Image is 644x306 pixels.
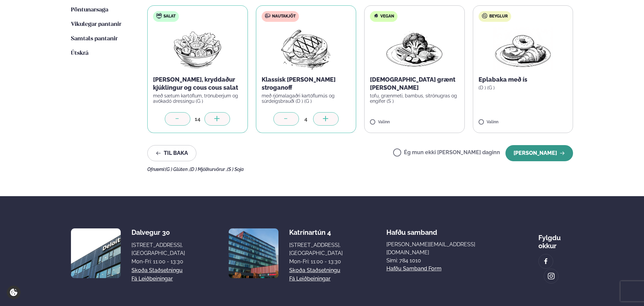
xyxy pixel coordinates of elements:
[289,275,331,283] a: Fá leiðbeiningar
[482,13,488,18] img: bagle-new-16px.svg
[386,257,495,265] p: Sími: 784 1010
[71,228,121,278] img: image alt
[71,49,88,57] a: Útskrá
[165,167,190,172] span: (G ) Glúten ,
[289,258,343,266] div: Mon-Fri: 11:00 - 13:30
[539,254,553,268] a: image alt
[71,6,108,14] a: Pöntunarsaga
[265,13,270,18] img: beef.svg
[479,85,568,90] p: (D ) (G )
[131,241,185,257] div: [STREET_ADDRESS], [GEOGRAPHIC_DATA]
[276,27,336,70] img: Beef-Meat.png
[227,167,244,172] span: (S ) Soja
[538,228,573,250] div: Fylgdu okkur
[386,265,442,273] a: Hafðu samband form
[493,27,553,70] img: Croissant.png
[131,275,173,283] a: Fá leiðbeiningar
[370,93,459,104] p: tofu, grænmeti, bambus, sítrónugras og engifer (S )
[156,13,162,18] img: salad.svg
[262,76,351,92] p: Klassísk [PERSON_NAME] stroganoff
[7,286,21,299] a: Cookie settings
[131,266,183,274] a: Skoða staðsetningu
[544,269,558,283] a: image alt
[71,35,118,43] a: Samtals pantanir
[299,115,313,123] div: 4
[380,14,394,19] span: Vegan
[71,50,88,56] span: Útskrá
[147,145,196,161] button: Til baka
[229,228,278,278] img: image alt
[153,76,242,92] p: [PERSON_NAME], kryddaður kjúklingur og cous cous salat
[71,21,121,27] span: Vikulegar pantanir
[386,223,437,236] span: Hafðu samband
[147,167,573,172] div: Ofnæmi:
[190,115,204,123] div: 14
[163,14,176,19] span: Salat
[289,266,340,274] a: Skoða staðsetningu
[505,145,573,161] button: [PERSON_NAME]
[168,27,227,70] img: Salad.png
[289,228,343,236] div: Katrínartún 4
[131,258,185,266] div: Mon-Fri: 11:00 - 13:30
[547,272,555,280] img: image alt
[373,13,379,18] img: Vegan.svg
[262,93,351,104] p: með rjómalagaðri kartöflumús og súrdeigsbrauði (D ) (G )
[385,27,444,70] img: Vegan.png
[479,76,568,84] p: Eplabaka með ís
[489,14,508,19] span: Beyglur
[131,228,185,236] div: Dalvegur 30
[190,167,227,172] span: (D ) Mjólkurvörur ,
[370,76,459,92] p: [DEMOGRAPHIC_DATA] grænt [PERSON_NAME]
[386,241,495,257] a: [PERSON_NAME][EMAIL_ADDRESS][DOMAIN_NAME]
[272,14,296,19] span: Nautakjöt
[542,258,550,265] img: image alt
[71,7,108,13] span: Pöntunarsaga
[71,20,121,29] a: Vikulegar pantanir
[153,93,242,104] p: með sætum kartöflum, trönuberjum og avókadó dressingu (G )
[71,36,118,42] span: Samtals pantanir
[289,241,343,257] div: [STREET_ADDRESS], [GEOGRAPHIC_DATA]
